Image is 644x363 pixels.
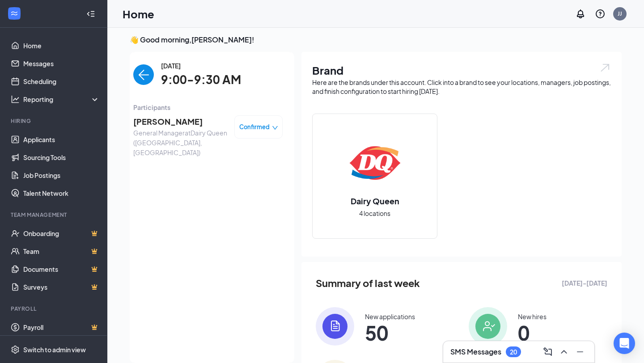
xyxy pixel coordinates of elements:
[559,346,569,357] svg: ChevronUp
[23,224,100,242] a: OnboardingCrown
[272,125,278,131] span: down
[23,260,100,278] a: DocumentsCrown
[23,37,100,55] a: Home
[133,64,154,85] button: back-button
[86,9,95,18] svg: Collapse
[10,9,19,18] svg: WorkstreamLogo
[510,348,517,356] div: 20
[133,128,227,157] span: General Manager at Dairy Queen ([GEOGRAPHIC_DATA], [GEOGRAPHIC_DATA])
[123,6,154,21] h1: Home
[130,35,622,45] h3: 👋 Good morning, [PERSON_NAME] !
[133,102,283,112] span: Participants
[161,71,241,89] span: 9:00-9:30 AM
[518,325,547,341] span: 0
[346,135,403,192] img: Dairy Queen
[557,345,571,359] button: ChevronUp
[575,8,586,19] svg: Notifications
[316,307,354,346] img: icon
[562,278,607,288] span: [DATE] - [DATE]
[575,346,585,357] svg: Minimize
[614,333,635,354] div: Open Intercom Messenger
[312,63,611,78] h1: Brand
[11,211,98,219] div: Team Management
[469,307,507,346] img: icon
[11,117,98,125] div: Hiring
[541,345,555,359] button: ComposeMessage
[23,345,86,354] div: Switch to admin view
[133,115,227,128] span: [PERSON_NAME]
[23,278,100,296] a: SurveysCrown
[11,95,20,104] svg: Analysis
[450,347,501,357] h3: SMS Messages
[365,325,415,341] span: 50
[23,166,100,184] a: Job Postings
[365,312,415,321] div: New applications
[11,305,98,312] div: Payroll
[312,78,611,96] div: Here are the brands under this account. Click into a brand to see your locations, managers, job p...
[23,72,100,90] a: Scheduling
[11,345,20,354] svg: Settings
[342,195,408,207] h2: Dairy Queen
[23,55,100,72] a: Messages
[23,184,100,202] a: Talent Network
[23,318,100,336] a: PayrollCrown
[573,345,587,359] button: Minimize
[23,95,100,104] div: Reporting
[23,242,100,260] a: TeamCrown
[239,122,270,131] span: Confirmed
[23,131,100,148] a: Applicants
[542,346,553,357] svg: ComposeMessage
[161,61,241,71] span: [DATE]
[23,148,100,166] a: Sourcing Tools
[599,63,611,73] img: open.6027fd2a22e1237b5b06.svg
[618,10,622,17] div: JJ
[595,8,606,19] svg: QuestionInfo
[359,208,390,218] span: 4 locations
[316,275,420,291] span: Summary of last week
[518,312,547,321] div: New hires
